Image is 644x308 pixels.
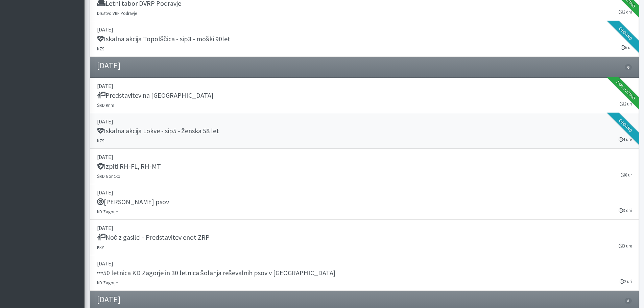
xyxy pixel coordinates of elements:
[97,35,230,43] h5: Iskalna akcija Topolščica - sip3 - moški 90let
[97,10,137,16] small: Društvo VRP Podravje
[97,280,118,285] small: KD Zagorje
[90,21,639,57] a: [DATE] Iskalna akcija Topolščica - sip3 - moški 90let KZS 6 ur Oddano
[97,224,632,232] p: [DATE]
[97,91,214,99] h5: Predstavitev na [GEOGRAPHIC_DATA]
[97,269,336,277] h5: 50 letnica KD Zagorje in 30 letnica šolanja reševalnih psov v [GEOGRAPHIC_DATA]
[97,138,104,143] small: KZS
[90,78,639,113] a: [DATE] Predstavitev na [GEOGRAPHIC_DATA] ŠKD Krim 2 uri Zaključeno
[97,153,632,161] p: [DATE]
[97,233,210,241] h5: Noč z gasilci - Predstavitev enot ZRP
[97,209,118,214] small: KD Zagorje
[97,188,632,196] p: [DATE]
[97,46,104,51] small: KZS
[619,243,632,249] small: 3 ure
[625,64,631,70] span: 6
[97,117,632,125] p: [DATE]
[97,61,120,71] h4: [DATE]
[97,162,161,170] h5: Izpiti RH-FL, RH-MT
[625,298,631,304] span: 8
[619,207,632,214] small: 3 dni
[97,198,169,206] h5: [PERSON_NAME] psov
[97,295,120,305] h4: [DATE]
[97,259,632,267] p: [DATE]
[620,278,632,285] small: 2 uri
[97,173,121,179] small: ŠKD Goričko
[97,82,632,90] p: [DATE]
[97,102,115,108] small: ŠKD Krim
[90,255,639,291] a: [DATE] 50 letnica KD Zagorje in 30 letnica šolanja reševalnih psov v [GEOGRAPHIC_DATA] KD Zagorje...
[90,113,639,149] a: [DATE] Iskalna akcija Lokve - sip5 - ženska 58 let KZS 4 ure Oddano
[90,149,639,184] a: [DATE] Izpiti RH-FL, RH-MT ŠKD Goričko 8 ur
[97,244,104,250] small: KRP
[90,220,639,255] a: [DATE] Noč z gasilci - Predstavitev enot ZRP KRP 3 ure
[621,172,632,178] small: 8 ur
[90,184,639,220] a: [DATE] [PERSON_NAME] psov KD Zagorje 3 dni
[97,25,632,33] p: [DATE]
[97,127,219,135] h5: Iskalna akcija Lokve - sip5 - ženska 58 let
